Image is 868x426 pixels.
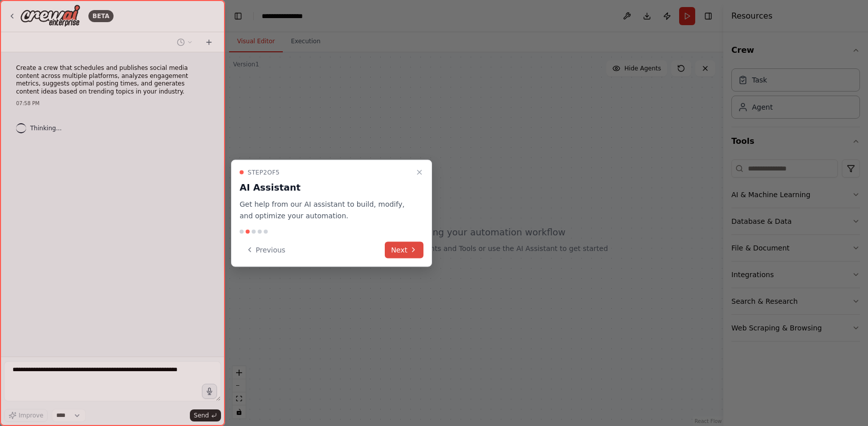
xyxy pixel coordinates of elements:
[231,9,245,23] button: Hide left sidebar
[240,241,291,258] button: Previous
[413,166,425,179] button: Close walkthrough
[385,241,423,258] button: Next
[248,168,280,177] span: Step 2 of 5
[240,181,411,195] h3: AI Assistant
[240,199,411,222] p: Get help from our AI assistant to build, modify, and optimize your automation.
